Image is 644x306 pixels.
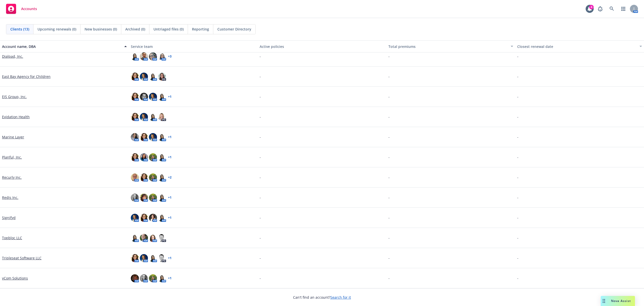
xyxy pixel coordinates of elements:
[131,73,139,81] img: photo
[168,156,172,159] a: + 1
[168,136,172,139] a: + 1
[140,52,148,60] img: photo
[517,94,518,99] span: -
[149,73,157,81] img: photo
[517,255,518,261] span: -
[517,155,518,160] span: -
[595,4,605,14] a: Report a Bug
[158,133,166,141] img: photo
[131,194,139,202] img: photo
[2,94,27,99] a: EIS Group, Inc.
[260,276,261,281] span: -
[2,44,121,49] div: Account name, DBA
[258,40,386,52] button: Active policies
[260,44,384,49] div: Active policies
[260,94,261,99] span: -
[330,295,351,300] a: Search for it
[140,93,148,101] img: photo
[388,215,390,220] span: -
[168,176,172,179] a: + 2
[168,196,172,199] a: + 1
[388,235,390,240] span: -
[140,73,148,81] img: photo
[158,52,166,60] img: photo
[260,114,261,119] span: -
[158,254,166,262] img: photo
[217,26,251,32] span: Customer Directory
[37,26,76,32] span: Upcoming renewals (0)
[515,40,644,52] button: Closest renewal date
[140,194,148,202] img: photo
[168,277,172,280] a: + 1
[158,113,166,121] img: photo
[131,113,139,121] img: photo
[149,93,157,101] img: photo
[21,7,37,11] span: Accounts
[517,235,518,240] span: -
[517,44,636,49] div: Closest renewal date
[131,52,139,60] img: photo
[149,194,157,202] img: photo
[131,173,139,181] img: photo
[158,274,166,282] img: photo
[2,114,30,119] a: Evidation Health
[517,215,518,220] span: -
[149,133,157,141] img: photo
[140,153,148,161] img: photo
[168,257,172,260] a: + 1
[2,155,22,160] a: Planful, Inc.
[131,44,256,49] div: Service team
[149,173,157,181] img: photo
[388,155,390,160] span: -
[388,134,390,140] span: -
[2,195,18,200] a: Redis Inc.
[260,195,261,200] span: -
[388,94,390,99] span: -
[131,254,139,262] img: photo
[149,214,157,222] img: photo
[618,4,628,14] a: Switch app
[601,296,635,306] button: Nova Assist
[140,173,148,181] img: photo
[149,234,157,242] img: photo
[131,234,139,242] img: photo
[293,295,351,300] span: Can't find an account?
[125,26,145,32] span: Archived (0)
[388,74,390,79] span: -
[517,195,518,200] span: -
[607,4,617,14] a: Search
[2,134,24,140] a: Marine Layer
[388,195,390,200] span: -
[517,175,518,180] span: -
[386,40,515,52] button: Total premiums
[2,54,23,59] a: Dialpad, Inc.
[517,54,518,59] span: -
[10,26,29,32] span: Clients (13)
[517,276,518,281] span: -
[158,173,166,181] img: photo
[260,235,261,240] span: -
[260,155,261,160] span: -
[140,214,148,222] img: photo
[158,194,166,202] img: photo
[158,153,166,161] img: photo
[140,274,148,282] img: photo
[2,215,16,220] a: Signifyd
[601,296,607,306] div: Drag to move
[149,274,157,282] img: photo
[131,133,139,141] img: photo
[149,153,157,161] img: photo
[260,215,261,220] span: -
[260,134,261,140] span: -
[140,254,148,262] img: photo
[517,74,518,79] span: -
[140,113,148,121] img: photo
[2,175,22,180] a: Recurly Inc.
[131,214,139,222] img: photo
[168,95,172,98] a: + 1
[149,254,157,262] img: photo
[158,214,166,222] img: photo
[388,175,390,180] span: -
[260,255,261,261] span: -
[260,175,261,180] span: -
